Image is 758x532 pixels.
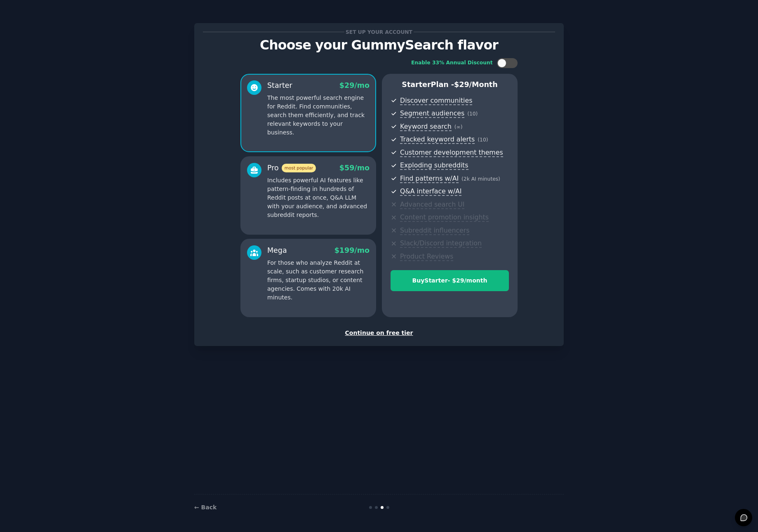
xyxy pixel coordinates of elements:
span: Segment audiences [400,109,464,118]
span: Q&A interface w/AI [400,187,461,196]
span: Subreddit influencers [400,226,469,235]
p: For those who analyze Reddit at scale, such as customer research firms, startup studios, or conte... [267,259,370,302]
span: Customer development themes [400,148,503,157]
span: Slack/Discord integration [400,239,482,248]
span: $ 29 /mo [339,81,370,89]
p: The most powerful search engine for Reddit. Find communities, search them efficiently, and track ... [267,94,370,137]
span: $ 59 /mo [339,164,370,172]
span: Find patterns w/AI [400,174,459,183]
span: Keyword search [400,122,452,131]
span: $ 29 /month [454,80,498,89]
p: Includes powerful AI features like pattern-finding in hundreds of Reddit posts at once, Q&A LLM w... [267,176,370,219]
span: ( ∞ ) [454,124,463,130]
span: Exploding subreddits [400,161,468,170]
span: ( 10 ) [478,137,488,143]
div: Continue on free tier [203,329,555,337]
div: Starter [267,80,292,91]
span: Advanced search UI [400,200,464,209]
span: $ 199 /mo [334,246,370,254]
span: Content promotion insights [400,213,489,222]
span: Product Reviews [400,252,453,261]
span: ( 10 ) [467,111,478,117]
span: Tracked keyword alerts [400,135,475,144]
div: Pro [267,163,316,173]
p: Choose your GummySearch flavor [203,38,555,52]
div: Buy Starter - $ 29 /month [391,276,508,285]
p: Starter Plan - [391,80,509,90]
button: BuyStarter- $29/month [391,270,509,291]
span: Discover communities [400,97,472,105]
div: Enable 33% Annual Discount [411,59,493,67]
a: ← Back [194,504,217,511]
span: most popular [282,164,316,172]
div: Mega [267,245,287,256]
span: ( 2k AI minutes ) [461,176,500,182]
span: Set up your account [344,28,414,36]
